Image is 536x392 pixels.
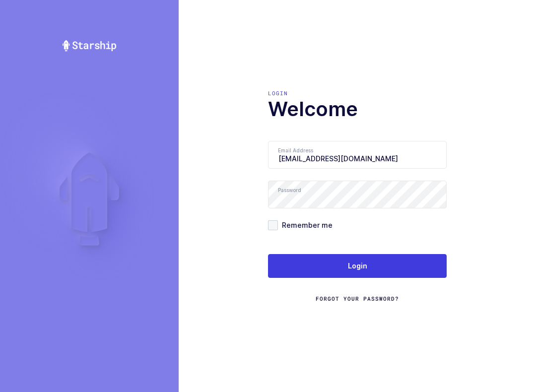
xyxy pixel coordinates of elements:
img: Starship [62,40,117,52]
span: Login [348,261,367,271]
div: Login [268,89,447,97]
span: Remember me [278,220,333,230]
input: Email Address [268,141,447,169]
a: Forgot Your Password? [316,295,399,303]
button: Login [268,254,447,278]
h1: Welcome [268,97,447,121]
input: Password [268,181,447,208]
